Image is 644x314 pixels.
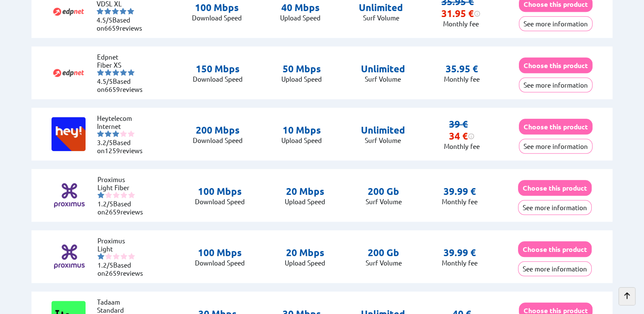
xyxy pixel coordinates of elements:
[441,8,481,20] div: 31.95 €
[366,186,402,197] p: 200 Gb
[285,259,325,267] p: Upload Speed
[112,8,119,14] img: starnr3
[105,85,120,93] span: 6659
[366,259,402,267] p: Surf Volume
[112,130,119,137] img: starnr3
[52,178,86,212] img: Logo of Proximus
[285,197,325,206] p: Upload Speed
[361,124,405,136] p: Unlimited
[193,124,243,136] p: 200 Mbps
[97,114,148,122] li: Heytelecom
[518,180,592,196] button: Choose this product
[105,130,112,137] img: starnr2
[97,261,113,269] span: 1.2/5
[97,306,148,314] li: Standard
[366,197,402,206] p: Surf Volume
[518,200,592,215] button: See more information
[281,63,322,75] p: 50 Mbps
[128,191,135,198] img: starnr5
[97,77,113,85] span: 4.5/5
[281,124,322,136] p: 10 Mbps
[280,14,321,22] p: Upload Speed
[474,10,481,17] img: information
[104,24,120,32] span: 6659
[519,123,592,131] a: Choose this product
[97,200,113,208] span: 1.2/5
[519,16,592,31] button: See more information
[193,63,243,75] p: 150 Mbps
[52,240,86,274] img: Logo of Proximus
[285,247,325,259] p: 20 Mbps
[97,138,113,146] span: 3.2/5
[359,2,403,14] p: Unlimited
[105,146,120,154] span: 1259
[120,191,127,198] img: starnr4
[105,191,112,198] img: starnr2
[361,136,405,144] p: Surf Volume
[361,63,405,75] p: Unlimited
[97,298,148,306] li: Tadaam
[97,16,148,32] li: Based on reviews
[97,138,148,154] li: Based on reviews
[105,253,112,260] img: starnr2
[441,20,481,28] p: Monthly fee
[120,69,127,76] img: starnr4
[281,75,322,83] p: Upload Speed
[52,117,86,151] img: Logo of Heytelecom
[519,61,592,69] a: Choose this product
[97,183,149,191] li: Light Fiber
[468,133,475,140] img: information
[97,122,148,130] li: Internet
[128,69,135,76] img: starnr5
[444,247,476,259] p: 39.99 €
[128,130,135,137] img: starnr5
[442,197,478,206] p: Monthly fee
[518,245,592,253] a: Choose this product
[113,253,120,260] img: starnr3
[280,2,321,14] p: 40 Mbps
[519,139,592,154] button: See more information
[97,237,149,245] li: Proximus
[195,259,245,267] p: Download Speed
[120,253,127,260] img: starnr4
[444,142,480,150] p: Monthly fee
[195,247,245,259] p: 100 Mbps
[366,247,402,259] p: 200 Gb
[97,61,148,69] li: Fiber XS
[97,8,103,14] img: starnr1
[285,186,325,197] p: 20 Mbps
[446,63,478,75] p: 35.95 €
[519,57,592,73] button: Choose this product
[444,186,476,197] p: 39.99 €
[444,75,480,83] p: Monthly fee
[97,77,148,93] li: Based on reviews
[442,259,478,267] p: Monthly fee
[97,200,149,216] li: Based on reviews
[97,175,149,183] li: Proximus
[281,136,322,144] p: Upload Speed
[195,186,245,197] p: 100 Mbps
[192,2,242,14] p: 100 Mbps
[519,77,592,92] button: See more information
[449,118,468,130] s: 39 €
[519,142,592,150] a: See more information
[359,14,403,22] p: Surf Volume
[192,14,242,22] p: Download Speed
[97,130,104,137] img: starnr1
[195,197,245,206] p: Download Speed
[518,241,592,257] button: Choose this product
[97,253,104,260] img: starnr1
[112,69,119,76] img: starnr3
[120,130,127,137] img: starnr4
[120,8,126,14] img: starnr4
[97,261,149,277] li: Based on reviews
[128,253,135,260] img: starnr5
[52,56,86,90] img: Logo of Edpnet
[105,208,120,216] span: 2659
[519,119,592,134] button: Choose this product
[518,184,592,192] a: Choose this product
[519,20,592,28] a: See more information
[113,191,120,198] img: starnr3
[97,53,148,61] li: Edpnet
[518,203,592,211] a: See more information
